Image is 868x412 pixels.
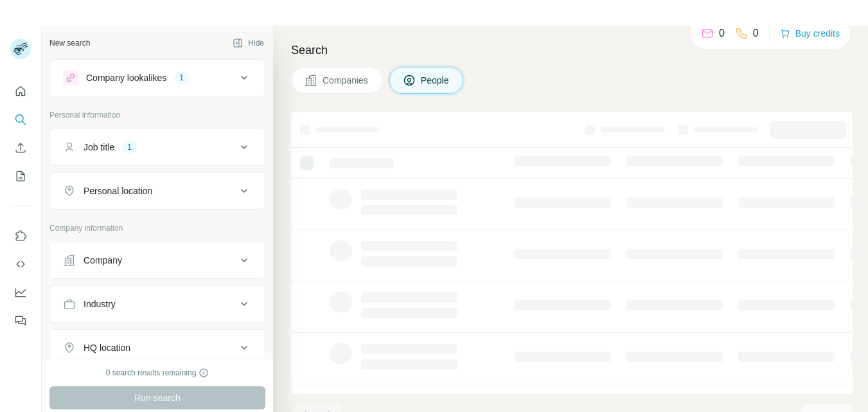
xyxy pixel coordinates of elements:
p: Personal information [49,109,265,121]
p: 0 [719,26,725,41]
button: Personal location [50,175,265,206]
button: Quick start [10,80,31,103]
button: Enrich CSV [10,136,31,159]
button: Feedback [10,309,31,332]
button: My lists [10,165,31,188]
div: New search [49,37,90,49]
div: HQ location [84,341,130,354]
button: HQ location [50,332,265,363]
p: 0 [753,26,759,41]
button: Company [50,245,265,276]
div: 1 [174,72,189,84]
button: Search [10,108,31,131]
span: Companies [323,74,369,87]
h4: Search [291,41,853,59]
button: Company lookalikes1 [50,62,265,93]
button: Use Surfe API [10,253,31,276]
div: Job title [84,141,114,154]
button: Hide [224,33,273,53]
button: Use Surfe on LinkedIn [10,224,31,247]
button: Job title1 [50,132,265,163]
p: Company information [49,222,265,234]
button: Buy credits [780,24,840,42]
div: Personal location [84,184,152,197]
div: 0 search results remaining [106,367,209,379]
div: Industry [84,298,116,310]
span: People [421,74,450,87]
div: 1 [122,141,137,153]
div: Company [84,254,122,267]
button: Industry [50,289,265,319]
div: Company lookalikes [86,71,166,84]
button: Dashboard [10,281,31,304]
